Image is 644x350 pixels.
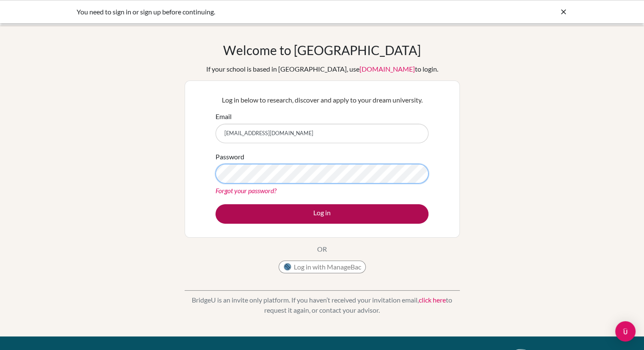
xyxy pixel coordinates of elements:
h1: Welcome to [GEOGRAPHIC_DATA] [223,42,421,58]
div: Open Intercom Messenger [615,321,636,342]
p: BridgeU is an invite only platform. If you haven’t received your invitation email, to request it ... [185,295,460,315]
a: [DOMAIN_NAME] [359,65,415,73]
p: OR [317,244,327,254]
p: Log in below to research, discover and apply to your dream university. [216,95,428,105]
label: Password [216,152,244,162]
button: Log in [216,204,428,224]
div: If your school is based in [GEOGRAPHIC_DATA], use to login. [206,64,438,74]
button: Log in with ManageBac [279,261,366,273]
a: Forgot your password? [216,186,276,194]
a: click here [419,296,446,304]
div: You need to sign in or sign up before continuing. [77,7,441,17]
label: Email [216,111,232,122]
